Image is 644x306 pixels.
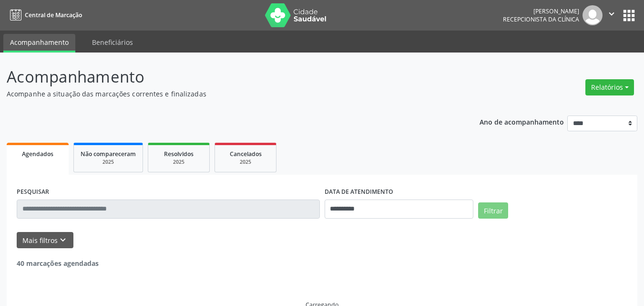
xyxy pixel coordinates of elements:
[222,158,269,166] div: 2025
[585,79,634,95] button: Relatórios
[325,185,393,200] label: DATA DE ATENDIMENTO
[621,7,637,24] button: apps
[480,116,564,127] p: Ano de acompanhamento
[81,158,136,166] div: 2025
[478,202,508,219] button: Filtrar
[606,9,617,19] i: 
[22,150,53,158] span: Agendados
[17,232,73,249] button: Mais filtroskeyboard_arrow_down
[164,150,194,158] span: Resolvidos
[3,34,75,53] a: Acompanhamento
[230,150,262,158] span: Cancelados
[25,11,82,19] span: Central de Marcação
[155,158,203,166] div: 2025
[583,5,603,25] img: img
[17,185,49,200] label: PESQUISAR
[17,259,99,268] strong: 40 marcações agendadas
[603,5,621,25] button: 
[58,235,68,245] i: keyboard_arrow_down
[503,15,579,23] span: Recepcionista da clínica
[81,150,136,158] span: Não compareceram
[7,65,448,89] p: Acompanhamento
[7,7,82,23] a: Central de Marcação
[503,7,579,15] div: [PERSON_NAME]
[7,89,448,99] p: Acompanhe a situação das marcações correntes e finalizadas
[85,34,140,51] a: Beneficiários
